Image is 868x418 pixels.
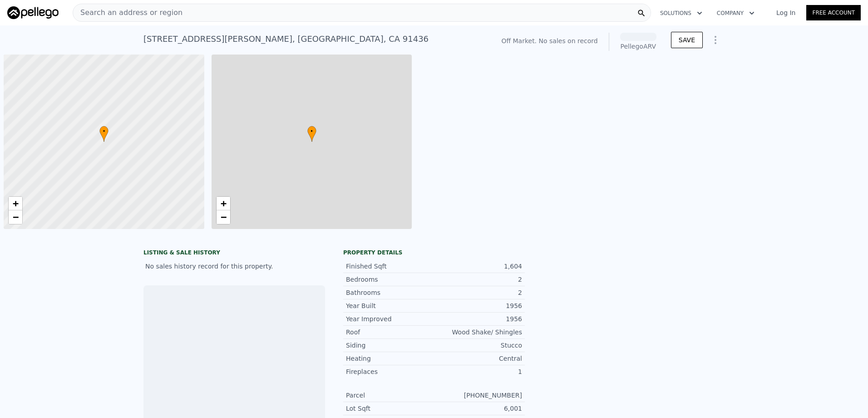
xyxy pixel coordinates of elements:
[9,210,22,224] a: Zoom out
[7,6,59,19] img: Pellego
[346,341,434,350] div: Siding
[307,127,316,135] span: •
[346,404,434,413] div: Lot Sqft
[434,354,522,363] div: Central
[143,258,325,274] div: No sales history record for this property.
[706,31,725,49] button: Show Options
[653,5,710,21] button: Solutions
[501,36,597,45] div: Off Market. No sales on record
[217,197,230,210] a: Zoom in
[346,354,434,363] div: Heating
[143,33,429,45] div: [STREET_ADDRESS][PERSON_NAME] , [GEOGRAPHIC_DATA] , CA 91436
[346,314,434,323] div: Year Improved
[620,42,656,51] div: Pellego ARV
[765,8,806,17] a: Log In
[13,198,19,209] span: +
[434,262,522,271] div: 1,604
[671,32,703,48] button: SAVE
[806,5,861,20] a: Free Account
[346,301,434,310] div: Year Built
[346,288,434,297] div: Bathrooms
[346,275,434,284] div: Bedrooms
[434,391,522,400] div: [PHONE_NUMBER]
[307,126,316,142] div: •
[99,127,108,135] span: •
[143,249,325,258] div: LISTING & SALE HISTORY
[434,314,522,323] div: 1956
[346,391,434,400] div: Parcel
[346,262,434,271] div: Finished Sqft
[220,198,226,209] span: +
[217,210,230,224] a: Zoom out
[9,197,22,210] a: Zoom in
[434,367,522,376] div: 1
[73,7,182,18] span: Search an address or region
[220,211,226,223] span: −
[343,249,525,256] div: Property details
[434,301,522,310] div: 1956
[434,404,522,413] div: 6,001
[346,367,434,376] div: Fireplaces
[434,288,522,297] div: 2
[710,5,762,21] button: Company
[434,328,522,337] div: Wood Shake/ Shingles
[434,275,522,284] div: 2
[346,328,434,337] div: Roof
[99,126,108,142] div: •
[13,211,19,223] span: −
[434,341,522,350] div: Stucco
